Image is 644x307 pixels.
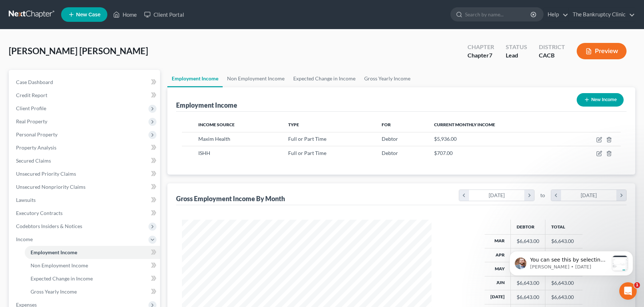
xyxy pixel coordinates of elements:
span: Full or Part Time [288,136,326,142]
a: Unsecured Priority Claims [10,167,160,180]
span: Debtor [382,136,398,142]
a: Credit Report [10,89,160,102]
a: Client Portal [140,8,188,21]
span: Client Profile [16,105,46,111]
span: Personal Property [16,131,57,137]
span: [PERSON_NAME] [PERSON_NAME] [9,45,148,56]
input: Search by name... [465,8,532,21]
span: 1 [634,282,640,288]
td: $6,643.00 [545,234,583,248]
span: Case Dashboard [16,79,53,85]
span: $707.00 [434,150,453,156]
a: Unsecured Nonpriority Claims [10,180,160,194]
span: Employment Income [31,249,77,255]
span: $5,936.00 [434,136,457,142]
a: Executory Contracts [10,207,160,220]
span: Current Monthly Income [434,122,495,127]
div: Lead [506,51,527,60]
a: Property Analysis [10,141,160,154]
div: Chapter [468,43,494,51]
a: Gross Yearly Income [360,70,415,87]
th: Total [545,220,583,234]
span: Type [288,122,299,127]
span: Secured Claims [16,158,51,164]
span: Codebtors Insiders & Notices [16,223,82,229]
span: ISHH [198,150,210,156]
div: [DATE] [469,190,525,201]
div: [DATE] [561,190,617,201]
a: Lawsuits [10,194,160,207]
th: Jun [485,276,511,290]
span: Income [16,236,33,242]
span: Expected Change in Income [31,275,93,282]
div: Employment Income [176,101,237,109]
a: The Bankruptcy Clinic [569,8,635,21]
span: Full or Part Time [288,150,326,156]
div: Status [506,43,527,51]
th: Mar [485,234,511,248]
th: [DATE] [485,290,511,304]
span: Executory Contracts [16,210,63,216]
td: $6,643.00 [545,290,583,304]
span: Lawsuits [16,197,36,203]
iframe: Intercom notifications message [498,236,644,287]
iframe: Intercom live chat [619,282,637,300]
i: chevron_right [616,190,626,201]
th: Debtor [511,220,545,234]
a: Employment Income [167,70,223,87]
a: Help [544,8,568,21]
span: New Case [76,12,100,17]
span: Income Source [198,122,235,127]
th: Apr [485,248,511,262]
a: Home [110,8,140,21]
i: chevron_left [459,190,469,201]
span: to [540,192,545,199]
span: Real Property [16,118,47,124]
a: Non Employment Income [25,259,160,272]
a: Gross Yearly Income [25,285,160,298]
span: For [382,122,391,127]
span: Non Employment Income [31,262,88,268]
i: chevron_right [524,190,534,201]
span: Gross Yearly Income [31,288,77,295]
span: Unsecured Nonpriority Claims [16,184,86,190]
a: Case Dashboard [10,76,160,89]
div: CACB [539,51,565,60]
a: Secured Claims [10,154,160,167]
span: Unsecured Priority Claims [16,171,76,177]
span: Property Analysis [16,144,56,151]
i: chevron_left [551,190,561,201]
span: Credit Report [16,92,47,98]
button: New Income [577,93,624,107]
a: Expected Change in Income [25,272,160,285]
a: Expected Change in Income [289,70,360,87]
th: May [485,262,511,276]
span: Debtor [382,150,398,156]
div: Chapter [468,51,494,60]
span: 7 [489,52,492,59]
div: District [539,43,565,51]
a: Non Employment Income [223,70,289,87]
div: Gross Employment Income By Month [176,194,285,203]
div: $6,643.00 [517,294,539,301]
a: Employment Income [25,246,160,259]
span: Maxim Health [198,136,230,142]
button: Preview [577,43,627,59]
